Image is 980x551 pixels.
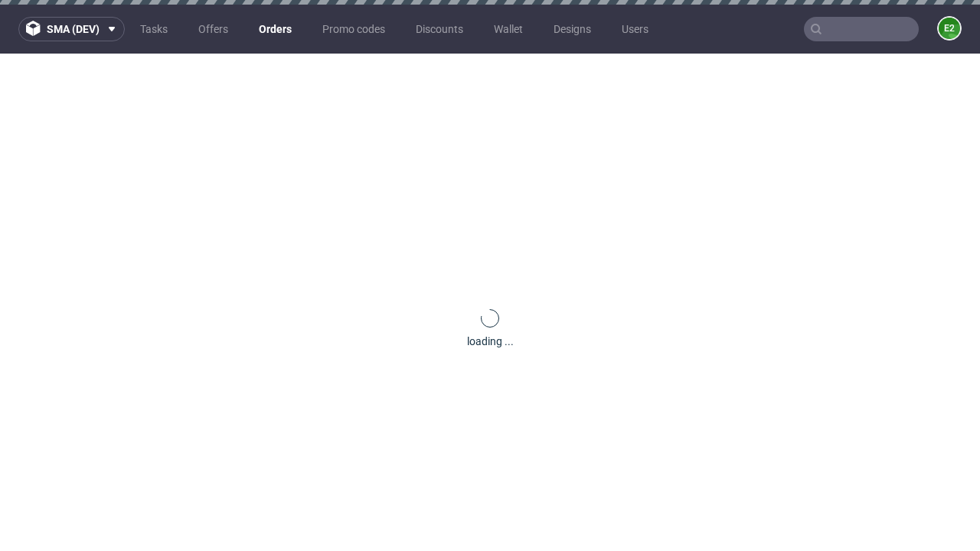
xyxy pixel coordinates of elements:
a: Orders [250,17,301,41]
a: Designs [544,17,600,41]
div: loading ... [467,334,514,349]
span: sma (dev) [47,24,100,34]
a: Wallet [485,17,532,41]
a: Promo codes [313,17,394,41]
a: Discounts [407,17,472,41]
a: Offers [189,17,237,41]
button: sma (dev) [18,17,125,41]
a: Tasks [131,17,177,41]
a: Users [612,17,658,41]
figcaption: e2 [939,18,960,39]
